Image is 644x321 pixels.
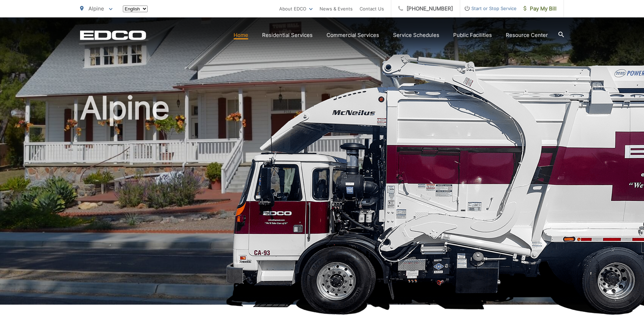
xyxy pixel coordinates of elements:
a: Contact Us [360,5,384,13]
a: About EDCO [279,5,313,13]
a: Public Facilities [453,31,492,39]
a: Service Schedules [393,31,439,39]
span: Pay My Bill [524,5,557,13]
a: Resource Center [506,31,548,39]
span: Alpine [88,5,104,12]
a: Commercial Services [327,31,379,39]
select: Select a language [123,6,148,12]
a: EDCD logo. Return to the homepage. [80,30,146,40]
a: News & Events [320,5,353,13]
a: Residential Services [262,31,313,39]
h1: Alpine [80,91,564,311]
a: Home [234,31,248,39]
